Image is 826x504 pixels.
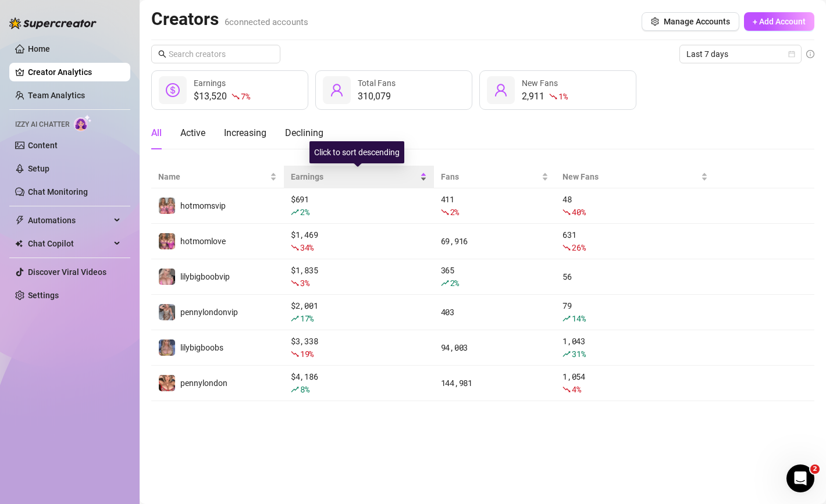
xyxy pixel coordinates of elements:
a: Home [28,44,50,53]
span: Last 7 days [686,45,795,63]
div: 403 [441,306,549,319]
a: Settings [28,291,59,300]
img: hotmomsvip [159,198,175,214]
span: Chat Copilot [28,234,111,253]
span: Earnings [194,78,226,88]
span: Manage Accounts [664,17,730,26]
span: fall [562,385,571,394]
span: 31 % [572,348,585,359]
span: thunderbolt [15,216,24,225]
span: fall [291,279,299,287]
div: 144,981 [441,377,549,389]
span: fall [562,208,571,216]
div: 310,079 [358,90,396,103]
span: rise [291,385,299,394]
img: hotmomlove [159,233,175,249]
img: pennylondonvip [159,304,175,320]
div: $ 2,001 [291,299,427,325]
span: 17 % [300,313,314,324]
span: fall [441,208,449,216]
span: Total Fans [358,78,396,88]
span: lilybigboobs [180,343,223,352]
th: Fans [434,166,556,188]
div: 1,054 [562,370,708,396]
div: $ 691 [291,193,427,219]
div: $13,520 [194,90,250,103]
a: Chat Monitoring [28,187,88,196]
th: New Fans [556,166,715,188]
th: Earnings [284,166,434,188]
span: 7 % [241,91,250,102]
span: New Fans [522,78,558,88]
div: 56 [562,270,708,283]
div: $ 3,338 [291,335,427,360]
img: Chat Copilot [15,240,23,248]
img: lilybigboobs [159,339,175,356]
button: + Add Account [744,12,814,31]
span: fall [291,244,299,252]
span: New Fans [562,170,699,183]
span: calendar [788,51,795,58]
span: rise [441,279,449,287]
span: hotmomlove [180,237,226,246]
span: rise [291,208,299,216]
span: Name [158,170,268,183]
span: 6 connected accounts [225,17,308,27]
span: rise [562,350,571,358]
div: 79 [562,299,708,325]
span: fall [562,244,571,252]
img: logo-BBDzfeDw.svg [9,17,97,29]
span: 2 % [300,206,309,217]
span: 19 % [300,348,314,359]
span: user [330,83,344,97]
img: lilybigboobvip [159,269,175,285]
span: Fans [441,170,540,183]
div: 631 [562,228,708,254]
span: fall [549,92,557,101]
span: setting [651,17,659,26]
div: 365 [441,264,549,289]
div: $ 1,835 [291,264,427,289]
h2: Creators [151,8,308,30]
span: fall [232,92,240,101]
a: Creator Analytics [28,63,121,81]
div: $ 1,469 [291,228,427,254]
span: dollar-circle [166,83,180,97]
div: Click to sort descending [309,141,404,163]
div: 48 [562,193,708,219]
span: 3 % [300,277,309,288]
span: 34 % [300,242,314,253]
div: Declining [285,126,323,140]
span: info-circle [806,50,814,58]
th: Name [151,166,284,188]
a: Team Analytics [28,91,85,100]
span: 4 % [572,384,581,395]
span: user [494,83,508,97]
span: fall [291,350,299,358]
span: 2 [810,464,820,474]
div: 1,043 [562,335,708,360]
span: Izzy AI Chatter [15,119,69,130]
div: All [151,126,162,140]
input: Search creators [169,48,264,60]
span: 14 % [572,313,585,324]
span: search [158,50,166,58]
div: 69,916 [441,235,549,248]
span: 2 % [450,206,459,217]
a: Content [28,141,58,150]
span: Automations [28,211,111,230]
iframe: Intercom live chat [786,464,814,492]
span: pennylondonvip [180,308,238,317]
span: pennylondon [180,378,227,388]
span: 2 % [450,277,459,288]
span: rise [291,314,299,323]
span: 40 % [572,206,585,217]
img: AI Chatter [74,115,92,131]
div: 94,003 [441,341,549,354]
span: hotmomsvip [180,201,226,210]
div: Increasing [224,126,266,140]
img: pennylondon [159,375,175,391]
span: Earnings [291,170,418,183]
button: Manage Accounts [642,12,739,31]
span: rise [562,314,571,323]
